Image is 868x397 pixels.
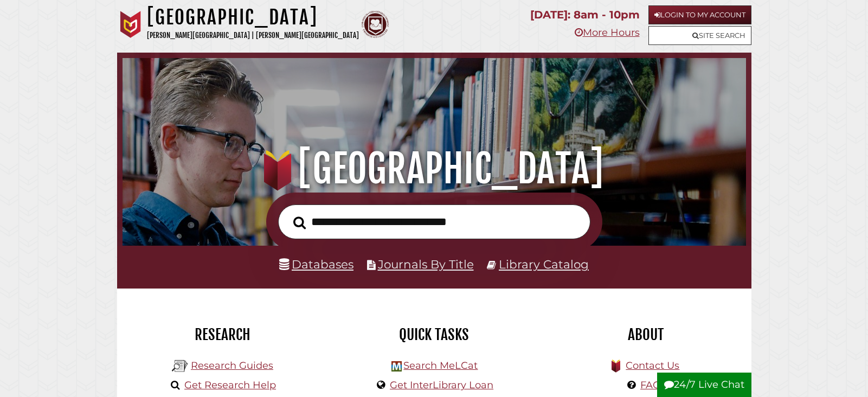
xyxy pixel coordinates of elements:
[337,325,532,344] h2: Quick Tasks
[390,379,493,391] a: Get InterLibrary Loan
[648,26,751,45] a: Site Search
[499,257,589,271] a: Library Catalog
[293,216,306,229] i: Search
[626,360,679,372] a: Contact Us
[147,29,359,42] p: [PERSON_NAME][GEOGRAPHIC_DATA] | [PERSON_NAME][GEOGRAPHIC_DATA]
[191,360,273,372] a: Research Guides
[172,358,188,374] img: Hekman Library Logo
[548,325,743,344] h2: About
[184,379,276,391] a: Get Research Help
[125,325,320,344] h2: Research
[530,5,640,24] p: [DATE]: 8am - 10pm
[391,361,402,372] img: Hekman Library Logo
[279,257,353,271] a: Databases
[648,5,751,24] a: Login to My Account
[362,11,389,38] img: Calvin Theological Seminary
[575,27,640,39] a: More Hours
[403,360,478,372] a: Search MeLCat
[288,213,311,233] button: Search
[378,257,474,271] a: Journals By Title
[136,145,733,193] h1: [GEOGRAPHIC_DATA]
[117,11,144,38] img: Calvin University
[640,379,666,391] a: FAQs
[147,5,359,29] h1: [GEOGRAPHIC_DATA]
